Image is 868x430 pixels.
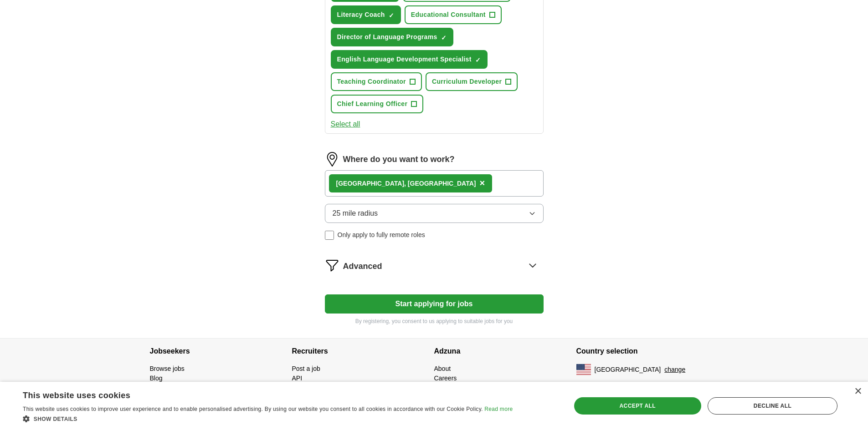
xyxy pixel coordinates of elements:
[484,406,513,412] a: Read more, opens a new window
[333,208,378,219] span: 25 mile radius
[23,414,513,423] div: Show details
[664,365,685,374] button: change
[338,230,425,240] span: Only apply to fully remote roles
[389,12,394,19] span: ✓
[595,365,661,374] span: [GEOGRAPHIC_DATA]
[292,374,303,382] a: API
[432,77,502,86] span: Curriculum Developer
[331,50,488,69] button: English Language Development Specialist✓
[325,152,339,167] img: location.png
[325,204,544,223] button: 25 mile radius
[34,416,77,422] span: Show details
[343,153,455,166] label: Where do you want to work?
[441,34,447,41] span: ✓
[434,365,451,372] a: About
[325,258,339,273] img: filter
[475,56,481,64] span: ✓
[337,32,437,42] span: Director of Language Programs
[331,95,424,113] button: Chief Learning Officer
[479,177,485,190] button: ×
[574,397,701,415] div: Accept all
[337,10,385,20] span: Literacy Coach
[426,72,518,91] button: Curriculum Developer
[576,364,591,375] img: US flag
[331,119,360,130] button: Select all
[292,365,320,372] a: Post a job
[336,180,405,187] strong: [GEOGRAPHIC_DATA]
[576,339,719,364] h4: Country selection
[23,387,490,401] div: This website uses cookies
[337,99,408,109] span: Chief Learning Officer
[434,374,457,382] a: Careers
[150,365,185,372] a: Browse jobs
[708,397,837,415] div: Decline all
[150,374,163,382] a: Blog
[331,28,453,46] button: Director of Language Programs✓
[23,406,483,412] span: This website uses cookies to improve user experience and to enable personalised advertising. By u...
[854,388,861,395] div: Close
[331,72,422,91] button: Teaching Coordinator
[325,294,544,314] button: Start applying for jobs
[331,5,401,24] button: Literacy Coach✓
[325,317,544,325] p: By registering, you consent to us applying to suitable jobs for you
[336,179,476,188] div: , [GEOGRAPHIC_DATA]
[337,77,406,86] span: Teaching Coordinator
[343,260,382,273] span: Advanced
[337,55,472,64] span: English Language Development Specialist
[411,10,486,20] span: Educational Consultant
[479,178,485,188] span: ×
[405,5,502,24] button: Educational Consultant
[325,231,334,240] input: Only apply to fully remote roles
